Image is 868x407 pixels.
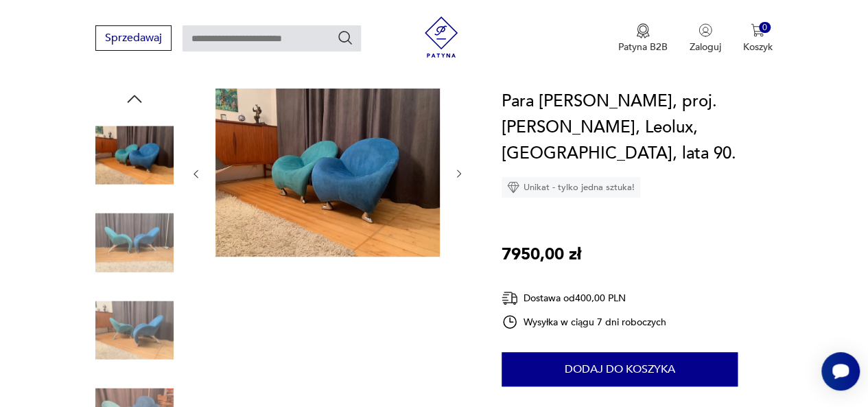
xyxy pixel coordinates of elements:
[502,352,738,386] button: Dodaj do koszyka
[507,181,519,194] img: Ikona diamentu
[502,242,581,268] p: 7950,00 zł
[502,89,773,167] h1: Para [PERSON_NAME], proj. [PERSON_NAME], Leolux, [GEOGRAPHIC_DATA], lata 90.
[821,352,860,391] iframe: Smartsupp widget button
[743,40,773,54] p: Koszyk
[337,30,353,46] button: Szukaj
[502,314,666,330] div: Wysyłka w ciągu 7 dni roboczych
[751,23,764,37] img: Ikona koszyka
[215,89,440,257] img: Zdjęcie produktu Para foteli Papageno, proj. Jan Armgardt, Leolux, Holandia, lata 90.
[95,116,174,194] img: Zdjęcie produktu Para foteli Papageno, proj. Jan Armgardt, Leolux, Holandia, lata 90.
[502,177,640,198] div: Unikat - tylko jedna sztuka!
[699,23,712,37] img: Ikonka użytkownika
[618,23,668,54] button: Patyna B2B
[759,22,771,34] div: 0
[95,34,172,44] a: Sprzedawaj
[421,16,462,58] img: Patyna - sklep z meblami i dekoracjami vintage
[502,290,518,307] img: Ikona dostawy
[95,291,174,369] img: Zdjęcie produktu Para foteli Papageno, proj. Jan Armgardt, Leolux, Holandia, lata 90.
[690,40,721,54] p: Zaloguj
[690,23,721,54] button: Zaloguj
[618,40,668,54] p: Patyna B2B
[95,25,172,51] button: Sprzedawaj
[502,290,666,307] div: Dostawa od 400,00 PLN
[618,23,668,54] a: Ikona medaluPatyna B2B
[743,23,773,54] button: 0Koszyk
[636,23,650,38] img: Ikona medalu
[95,204,174,282] img: Zdjęcie produktu Para foteli Papageno, proj. Jan Armgardt, Leolux, Holandia, lata 90.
